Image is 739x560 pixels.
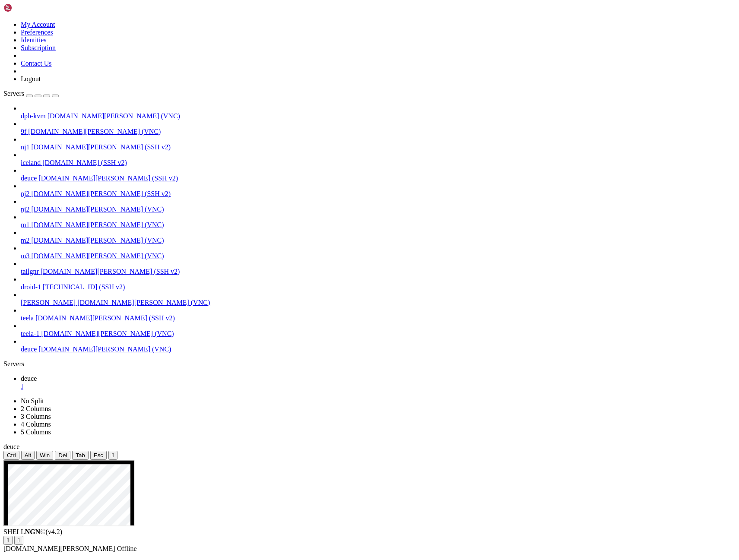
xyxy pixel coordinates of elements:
[21,128,26,135] span: 9f
[48,112,180,120] span: [DOMAIN_NAME][PERSON_NAME] (VNC)
[21,182,736,198] li: nj2 [DOMAIN_NAME][PERSON_NAME] (SSH v2)
[7,537,9,544] div: 
[7,452,16,459] span: Ctrl
[21,291,736,307] li: [PERSON_NAME] [DOMAIN_NAME][PERSON_NAME] (VNC)
[21,260,736,275] li: tailgnr [DOMAIN_NAME][PERSON_NAME] (SSH v2)
[21,314,34,322] span: teela
[21,213,736,229] li: m1 [DOMAIN_NAME][PERSON_NAME] (VNC)
[21,190,736,198] a: nj2 [DOMAIN_NAME][PERSON_NAME] (SSH v2)
[90,451,107,460] button: Esc
[21,206,736,213] a: nj2 [DOMAIN_NAME][PERSON_NAME] (VNC)
[3,545,115,552] span: [DOMAIN_NAME][PERSON_NAME]
[3,360,736,368] div: Servers
[21,159,736,167] a: iceland [DOMAIN_NAME] (SSH v2)
[31,237,164,244] span: [DOMAIN_NAME][PERSON_NAME] (VNC)
[38,345,171,353] span: [DOMAIN_NAME][PERSON_NAME] (VNC)
[3,528,62,535] span: SHELL ©
[21,314,736,322] a: teela [DOMAIN_NAME][PERSON_NAME] (SSH v2)
[14,536,23,545] button: 
[94,452,103,459] span: Esc
[77,299,210,306] span: [DOMAIN_NAME][PERSON_NAME] (VNC)
[21,174,37,182] span: deuce
[55,451,70,460] button: Del
[21,428,51,436] a: 5 Columns
[25,528,41,535] b: NGN
[21,405,51,412] a: 2 Columns
[46,528,63,535] span: 4.2.0
[21,21,55,28] a: My Account
[21,229,736,244] li: m2 [DOMAIN_NAME][PERSON_NAME] (VNC)
[21,421,51,428] a: 4 Columns
[21,28,53,36] a: Preferences
[21,330,40,337] span: teela-1
[25,452,32,459] span: Alt
[21,174,736,182] a: deuce [DOMAIN_NAME][PERSON_NAME] (SSH v2)
[21,75,41,82] a: Logout
[21,244,736,260] li: m3 [DOMAIN_NAME][PERSON_NAME] (VNC)
[28,128,161,135] span: [DOMAIN_NAME][PERSON_NAME] (VNC)
[21,413,51,420] a: 3 Columns
[41,330,174,337] span: [DOMAIN_NAME][PERSON_NAME] (VNC)
[21,60,52,67] a: Contact Us
[18,537,20,544] div: 
[112,452,114,459] div: 
[36,451,53,460] button: Win
[21,275,736,291] li: droid-1 [TECHNICAL_ID] (SSH v2)
[21,307,736,322] li: teela [DOMAIN_NAME][PERSON_NAME] (SSH v2)
[21,283,736,291] a: droid-1 [TECHNICAL_ID] (SSH v2)
[21,167,736,182] li: deuce [DOMAIN_NAME][PERSON_NAME] (SSH v2)
[42,159,127,166] span: [DOMAIN_NAME] (SSH v2)
[3,3,53,12] img: Shellngn
[21,345,736,353] a: deuce [DOMAIN_NAME][PERSON_NAME] (VNC)
[21,268,736,275] a: tailgnr [DOMAIN_NAME][PERSON_NAME] (SSH v2)
[3,90,59,97] a: Servers
[43,283,125,291] span: [TECHNICAL_ID] (SSH v2)
[21,375,736,390] a: deuce
[58,452,67,459] span: Del
[3,90,24,97] span: Servers
[21,322,736,338] li: teela-1 [DOMAIN_NAME][PERSON_NAME] (VNC)
[40,452,50,459] span: Win
[21,338,736,353] li: deuce [DOMAIN_NAME][PERSON_NAME] (VNC)
[21,198,736,213] li: nj2 [DOMAIN_NAME][PERSON_NAME] (VNC)
[21,330,736,338] a: teela-1 [DOMAIN_NAME][PERSON_NAME] (VNC)
[31,143,171,151] span: [DOMAIN_NAME][PERSON_NAME] (SSH v2)
[21,299,76,306] span: [PERSON_NAME]
[21,221,29,228] span: m1
[21,128,736,136] a: 9f [DOMAIN_NAME][PERSON_NAME] (VNC)
[21,44,56,51] a: Subscription
[21,159,41,166] span: iceland
[21,206,29,213] span: nj2
[21,397,44,405] a: No Split
[21,299,736,307] a: [PERSON_NAME] [DOMAIN_NAME][PERSON_NAME] (VNC)
[31,252,164,259] span: [DOMAIN_NAME][PERSON_NAME] (VNC)
[21,221,736,229] a: m1 [DOMAIN_NAME][PERSON_NAME] (VNC)
[31,206,164,213] span: [DOMAIN_NAME][PERSON_NAME] (VNC)
[21,143,736,151] a: nj1 [DOMAIN_NAME][PERSON_NAME] (SSH v2)
[21,268,39,275] span: tailgnr
[21,252,29,259] span: m3
[3,443,19,450] span: deuce
[31,190,171,197] span: [DOMAIN_NAME][PERSON_NAME] (SSH v2)
[31,221,164,228] span: [DOMAIN_NAME][PERSON_NAME] (VNC)
[21,143,29,151] span: nj1
[21,237,736,244] a: m2 [DOMAIN_NAME][PERSON_NAME] (VNC)
[41,268,180,275] span: [DOMAIN_NAME][PERSON_NAME] (SSH v2)
[21,345,37,353] span: deuce
[21,136,736,151] li: nj1 [DOMAIN_NAME][PERSON_NAME] (SSH v2)
[21,252,736,260] a: m3 [DOMAIN_NAME][PERSON_NAME] (VNC)
[3,451,19,460] button: Ctrl
[117,545,137,552] span: Offline
[21,283,41,291] span: droid-1
[21,112,46,120] span: dpb-kvm
[21,383,736,390] a: 
[21,112,736,120] a: dpb-kvm [DOMAIN_NAME][PERSON_NAME] (VNC)
[38,174,178,182] span: [DOMAIN_NAME][PERSON_NAME] (SSH v2)
[21,151,736,167] li: iceland [DOMAIN_NAME] (SSH v2)
[76,452,85,459] span: Tab
[72,451,89,460] button: Tab
[21,104,736,120] li: dpb-kvm [DOMAIN_NAME][PERSON_NAME] (VNC)
[21,237,29,244] span: m2
[35,314,175,322] span: [DOMAIN_NAME][PERSON_NAME] (SSH v2)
